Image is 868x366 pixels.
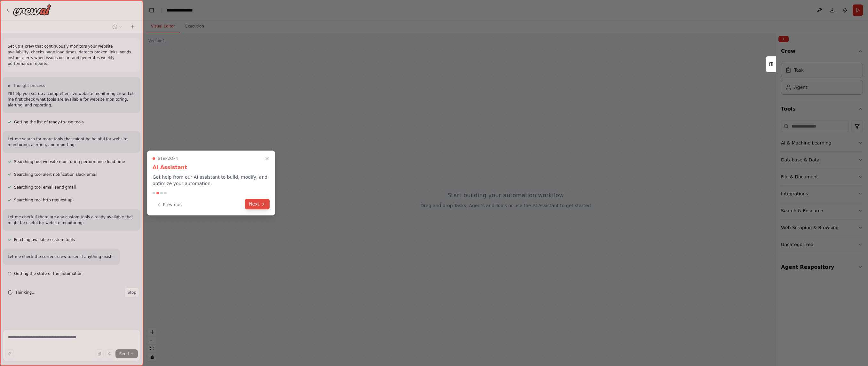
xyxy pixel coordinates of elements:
button: Close walkthrough [263,155,271,162]
button: Next [245,199,270,209]
h3: AI Assistant [153,164,270,171]
button: Hide left sidebar [147,6,156,15]
p: Get help from our AI assistant to build, modify, and optimize your automation. [153,174,270,187]
span: Step 2 of 4 [158,156,178,161]
button: Previous [153,199,185,210]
